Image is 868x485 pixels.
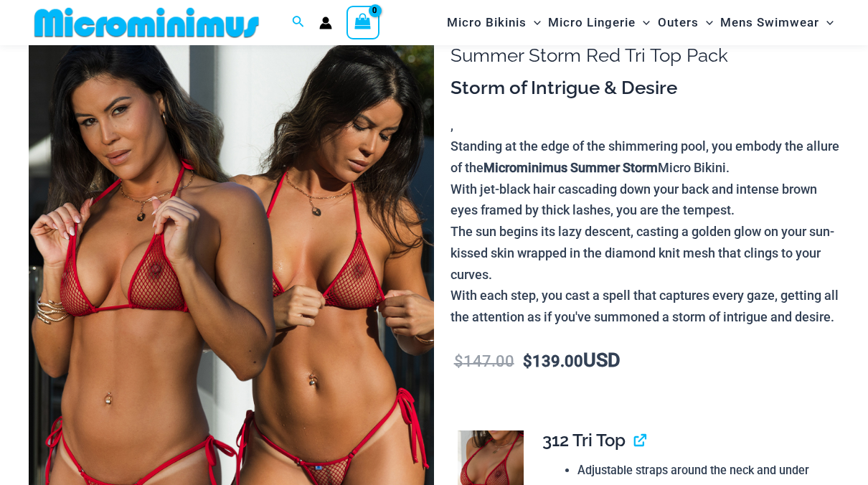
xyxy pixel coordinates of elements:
[346,6,379,39] a: View Shopping Cart, empty
[447,4,527,41] span: Micro Bikinis
[450,76,839,328] div: ,
[29,6,265,39] img: MM SHOP LOGO FLAT
[483,160,658,175] b: Microminimus Summer Storm
[544,4,654,41] a: Micro LingerieMenu ToggleMenu Toggle
[636,4,650,41] span: Menu Toggle
[441,2,839,43] nav: Site Navigation
[443,4,544,41] a: Micro BikinisMenu ToggleMenu Toggle
[542,430,626,451] span: 312 Tri Top
[720,4,819,41] span: Mens Swimwear
[450,44,839,67] h1: Summer Storm Red Tri Top Pack
[454,352,514,370] bdi: 147.00
[450,76,839,100] h3: Storm of Intrigue & Desire
[523,352,532,370] span: $
[548,4,636,41] span: Micro Lingerie
[527,4,541,41] span: Menu Toggle
[699,4,713,41] span: Menu Toggle
[450,136,839,327] p: Standing at the edge of the shimmering pool, you embody the allure of the Micro Bikini. With jet-...
[450,350,839,372] p: USD
[819,4,834,41] span: Menu Toggle
[523,352,583,370] bdi: 139.00
[658,4,699,41] span: Outers
[454,352,463,370] span: $
[319,17,332,29] a: Account icon link
[717,4,837,41] a: Mens SwimwearMenu ToggleMenu Toggle
[292,14,305,32] a: Search icon link
[654,4,717,41] a: OutersMenu ToggleMenu Toggle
